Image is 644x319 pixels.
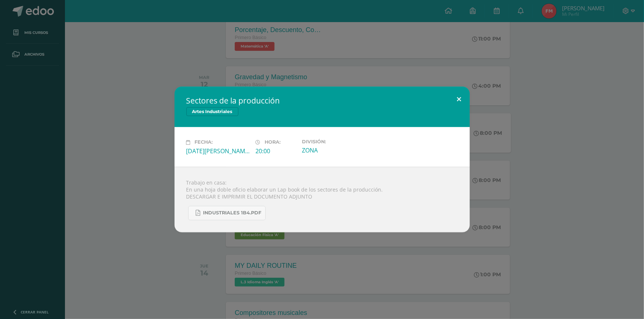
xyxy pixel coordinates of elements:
[195,140,213,145] span: Fecha:
[256,147,296,155] div: 20:00
[203,210,262,216] span: INDUSTRIALES 1B4.pdf
[188,206,266,220] a: INDUSTRIALES 1B4.pdf
[186,95,458,106] h2: Sectores de la producción
[186,147,250,155] div: [DATE][PERSON_NAME]
[302,146,365,154] div: ZONA
[186,107,238,116] span: Artes Industriales
[265,140,281,145] span: Hora:
[302,139,365,144] label: División:
[449,87,470,112] button: Close (Esc)
[175,167,470,232] div: Trabajo en casa: En una hoja doble oficio elaborar un Lap book de los sectores de la producción. ...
